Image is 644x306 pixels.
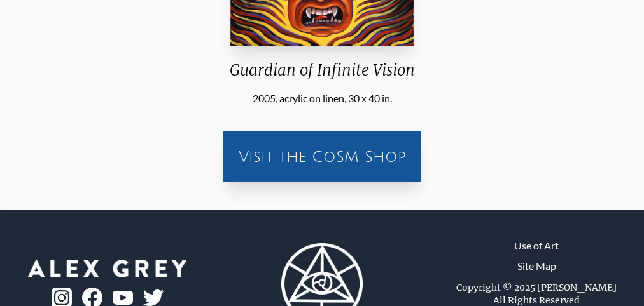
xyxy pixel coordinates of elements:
div: Copyright © 2025 [PERSON_NAME] [456,281,617,294]
a: Site Map [517,258,556,274]
div: Guardian of Infinite Vision [220,60,425,91]
div: 2005, acrylic on linen, 30 x 40 in. [220,91,425,106]
a: Use of Art [514,238,559,253]
img: youtube-logo.png [113,291,133,305]
a: Visit the CoSM Shop [228,136,416,177]
img: twitter-logo.png [143,289,164,306]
